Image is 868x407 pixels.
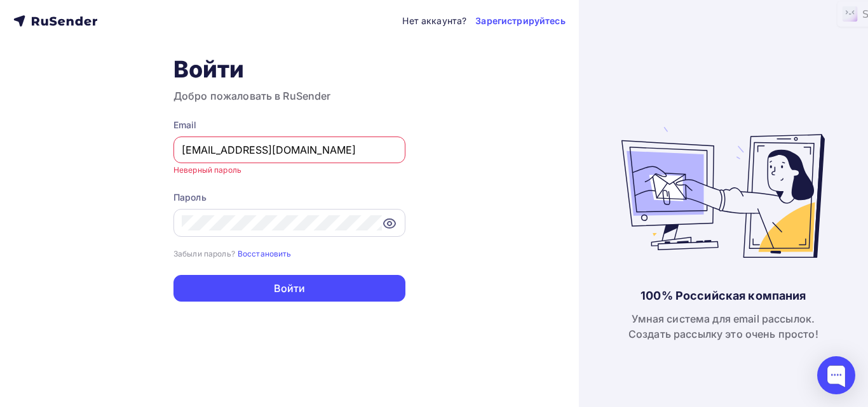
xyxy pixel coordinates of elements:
[173,119,405,131] div: Email
[475,15,565,27] a: Зарегистрируйтесь
[173,275,405,302] button: Войти
[641,288,806,304] div: 100% Российская компания
[182,142,397,157] input: Укажите свой email
[628,311,818,342] div: Умная система для email рассылок. Создать рассылку это очень просто!
[402,15,466,27] div: Нет аккаунта?
[238,248,292,258] a: Восстановить
[173,191,405,204] div: Пароль
[173,249,235,258] small: Забыли пароль?
[173,88,405,103] h3: Добро пожаловать в RuSender
[173,55,405,83] h1: Войти
[238,249,292,258] small: Восстановить
[173,165,241,175] small: Неверный пароль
